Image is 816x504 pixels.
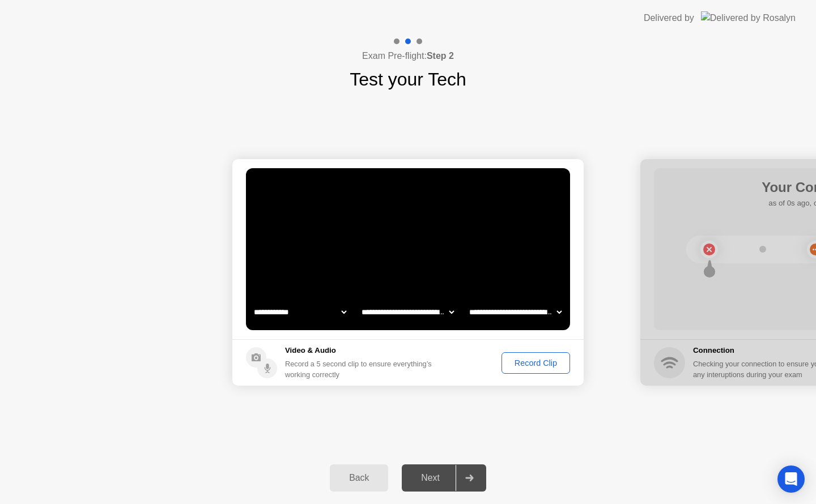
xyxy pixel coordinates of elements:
button: Record Clip [501,352,570,374]
div: Back [333,473,385,483]
button: Back [330,464,388,492]
select: Available speakers [359,301,456,323]
div: ! [437,181,450,194]
div: Open Intercom Messenger [777,465,805,493]
div: Delivered by [644,11,694,25]
img: Delivered by Rosalyn [701,11,796,24]
h1: Test your Tech [350,66,466,93]
h5: Video & Audio [285,345,436,356]
button: Next [402,464,486,492]
select: Available cameras [252,301,348,323]
div: Next [405,473,456,483]
div: . . . [445,181,458,194]
div: Record Clip [505,358,566,368]
h4: Exam Pre-flight: [362,49,454,63]
b: Step 2 [427,51,454,61]
select: Available microphones [467,301,564,323]
div: Record a 5 second clip to ensure everything’s working correctly [285,358,436,380]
